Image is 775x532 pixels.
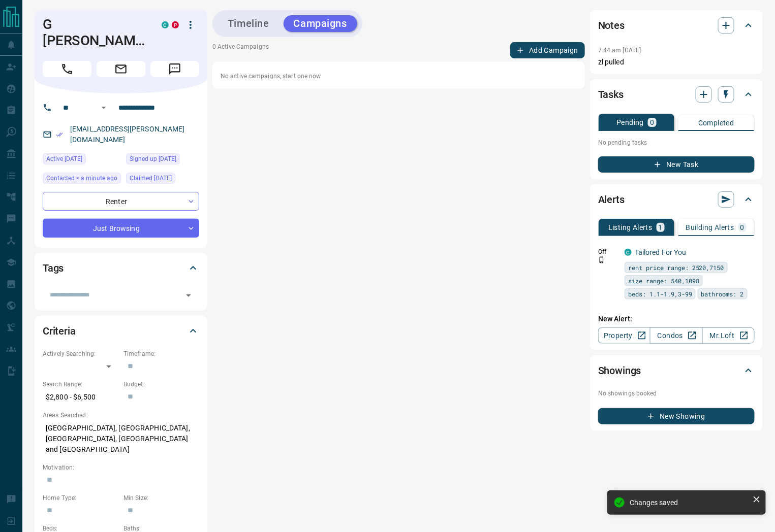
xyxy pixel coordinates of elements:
[701,289,744,299] span: bathrooms: 2
[284,15,357,32] button: Campaigns
[702,327,755,344] a: Mr.Loft
[43,493,118,503] p: Home Type:
[43,61,91,77] span: Call
[98,102,110,114] button: Open
[43,411,199,420] p: Areas Searched:
[43,219,199,238] div: Just Browsing
[598,314,755,324] p: New Alert:
[598,57,755,68] p: zl pulled
[740,224,745,231] p: 0
[598,187,755,212] div: Alerts
[628,262,724,273] span: rent price range: 2520,7150
[172,21,179,28] div: property.ca
[598,135,755,150] p: No pending tasks
[123,493,199,503] p: Min Size:
[635,248,687,256] a: Tailored For You
[221,72,577,81] p: No active campaigns, start one now
[598,191,625,208] h2: Alerts
[598,247,618,256] p: Off
[162,21,169,28] div: condos.ca
[43,256,199,280] div: Tags
[130,173,172,183] span: Claimed [DATE]
[598,17,625,34] h2: Notes
[43,16,146,49] h1: G [PERSON_NAME]
[628,276,699,286] span: size range: 540,1098
[218,15,280,32] button: Timeline
[598,362,641,379] h2: Showings
[43,389,118,406] p: $2,800 - $6,500
[43,260,64,276] h2: Tags
[46,173,117,183] span: Contacted < a minute ago
[598,82,755,107] div: Tasks
[510,42,585,58] button: Add Campaign
[598,86,624,103] h2: Tasks
[598,408,755,424] button: New Showing
[650,327,702,344] a: Condos
[616,119,644,126] p: Pending
[43,319,199,343] div: Criteria
[123,349,199,358] p: Timeframe:
[608,224,653,231] p: Listing Alerts
[598,156,755,173] button: New Task
[43,420,199,458] p: [GEOGRAPHIC_DATA], [GEOGRAPHIC_DATA], [GEOGRAPHIC_DATA], [GEOGRAPHIC_DATA] and [GEOGRAPHIC_DATA]
[598,47,641,54] p: 7:44 am [DATE]
[150,61,199,77] span: Message
[43,380,118,389] p: Search Range:
[598,256,605,263] svg: Push Notification Only
[43,463,199,472] p: Motivation:
[43,192,199,211] div: Renter
[97,61,145,77] span: Email
[43,153,121,168] div: Wed Sep 10 2025
[686,224,734,231] p: Building Alerts
[630,498,749,507] div: Changes saved
[181,288,196,303] button: Open
[70,125,185,144] a: [EMAIL_ADDRESS][PERSON_NAME][DOMAIN_NAME]
[698,119,734,126] p: Completed
[43,173,121,187] div: Fri Sep 12 2025
[123,380,199,389] p: Budget:
[46,154,82,164] span: Active [DATE]
[212,42,269,58] p: 0 Active Campaigns
[598,358,755,383] div: Showings
[598,327,650,344] a: Property
[650,119,654,126] p: 0
[130,154,176,164] span: Signed up [DATE]
[598,389,755,398] p: No showings booked
[126,173,199,187] div: Wed Sep 10 2025
[126,153,199,168] div: Sun Jan 21 2024
[56,131,63,138] svg: Email Verified
[43,323,76,339] h2: Criteria
[628,289,692,299] span: beds: 1.1-1.9,3-99
[659,224,663,231] p: 1
[598,13,755,38] div: Notes
[43,349,118,358] p: Actively Searching:
[625,249,632,256] div: condos.ca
